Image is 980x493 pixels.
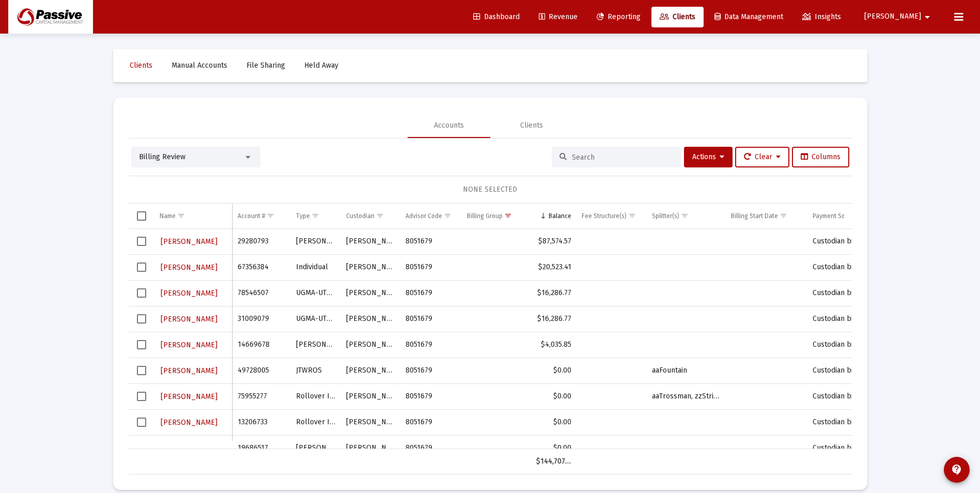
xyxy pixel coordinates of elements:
td: [PERSON_NAME] [341,280,400,306]
td: [PERSON_NAME] [341,332,400,358]
button: [PERSON_NAME] [160,260,219,275]
button: [PERSON_NAME] [160,415,219,430]
div: NONE SELECTED [137,184,844,195]
a: Clients [651,7,704,27]
div: Custodian billed [813,262,881,272]
span: [PERSON_NAME] [161,263,217,272]
td: $16,286.77 [531,280,577,306]
img: Dashboard [16,7,85,27]
span: Insights [802,12,841,21]
td: Column Balance [531,204,577,228]
button: [PERSON_NAME] [160,234,219,249]
span: Billing Review [139,152,185,161]
span: Clients [660,12,695,21]
span: Data Management [714,12,783,21]
td: [PERSON_NAME] [291,435,341,461]
div: Balance [549,212,571,220]
td: [PERSON_NAME] [291,229,341,255]
a: Dashboard [465,7,528,27]
td: Column Splitter(s) [647,204,726,228]
td: [PERSON_NAME] [341,409,400,435]
td: 8051679 [400,409,462,435]
td: [PERSON_NAME] [291,332,341,358]
td: UGMA-UTMA [291,306,341,332]
td: aaTrossman, zzStrine [647,383,726,409]
td: 67356384 [232,254,290,280]
td: aaFountain [647,358,726,383]
a: Revenue [531,7,586,27]
div: Custodian billed [813,417,881,427]
span: Revenue [539,12,578,21]
div: Accounts [434,120,464,131]
span: [PERSON_NAME] [161,289,217,298]
span: Show filter options for column 'Custodian' [376,212,384,220]
td: Individual [291,254,341,280]
span: Held Away [304,61,338,70]
div: Custodian billed [813,314,881,324]
span: [PERSON_NAME] [161,418,217,427]
td: $20,523.41 [531,254,577,280]
mat-icon: contact_support [951,464,963,476]
td: $0.00 [531,383,577,409]
div: Custodian billed [813,443,881,453]
div: Select row [137,392,146,401]
div: Name [160,212,176,220]
td: 29280793 [232,229,290,255]
td: $4,035.85 [531,332,577,358]
div: Custodian billed [813,288,881,298]
td: $0.00 [531,358,577,383]
button: [PERSON_NAME] [160,389,219,404]
td: 8051679 [400,332,462,358]
div: Select row [137,314,146,323]
mat-icon: arrow_drop_down [921,7,934,27]
button: Actions [684,147,733,167]
td: 13206733 [232,409,290,435]
td: UGMA-UTMA [291,280,341,306]
td: Column Payment Source [807,204,886,228]
td: [PERSON_NAME] [341,383,400,409]
span: Show filter options for column 'Name' [177,212,185,220]
a: Clients [121,55,161,76]
div: Data grid [129,204,852,474]
td: Column Custodian [341,204,400,228]
span: Actions [692,152,724,161]
a: Reporting [588,7,649,27]
td: 8051679 [400,254,462,280]
div: Select row [137,288,146,298]
div: Billing Group [467,212,503,220]
span: Manual Accounts [172,61,227,70]
td: $16,286.77 [531,306,577,332]
span: [PERSON_NAME] [161,315,217,323]
button: [PERSON_NAME] [160,286,219,301]
span: Columns [801,152,841,161]
div: Account # [238,212,265,220]
a: Data Management [706,7,791,27]
td: Column Name [154,204,233,228]
div: Custodian billed [813,365,881,376]
div: Type [296,212,310,220]
td: 14669678 [232,332,290,358]
td: $0.00 [531,435,577,461]
span: [PERSON_NAME] [161,392,217,401]
span: Show filter options for column 'Account #' [267,212,274,220]
div: Splitter(s) [652,212,679,220]
td: 8051679 [400,306,462,332]
span: Clients [130,61,152,70]
td: Rollover IRA [291,383,341,409]
td: [PERSON_NAME] [341,358,400,383]
div: Select all [137,211,146,221]
td: Column Billing Group [462,204,531,228]
span: Show filter options for column 'Billing Group' [504,212,512,220]
button: [PERSON_NAME] [160,337,219,352]
td: 8051679 [400,435,462,461]
td: 49728005 [232,358,290,383]
td: Column Billing Start Date [726,204,807,228]
div: Select row [137,237,146,246]
td: 8051679 [400,383,462,409]
span: Clear [744,152,781,161]
div: Payment Source [813,212,858,220]
div: Select row [137,340,146,349]
div: Fee Structure(s) [582,212,627,220]
td: 8051679 [400,280,462,306]
td: 75955277 [232,383,290,409]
